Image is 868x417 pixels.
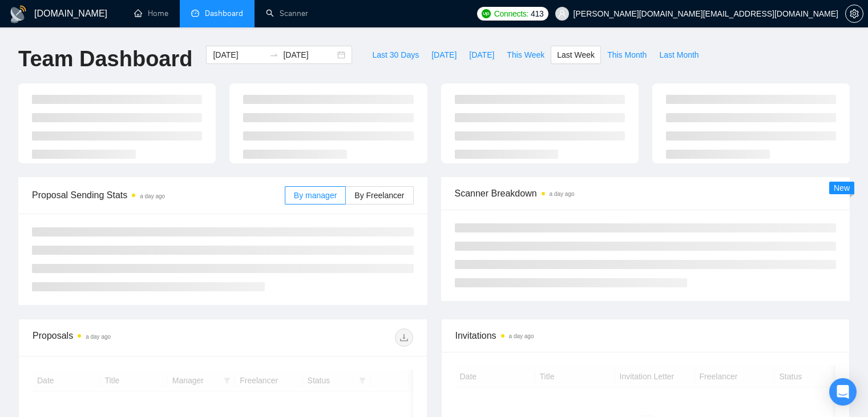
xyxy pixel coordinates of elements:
span: By Freelancer [354,191,404,200]
button: [DATE] [463,46,500,64]
span: Last Month [659,49,699,61]
time: a day ago [140,193,165,199]
span: Proposal Sending Stats [32,188,285,202]
span: user [558,10,566,18]
span: setting [846,9,863,18]
span: This Month [607,49,647,61]
div: Proposals [33,328,223,347]
span: New [834,183,850,193]
span: Connects: [494,7,528,20]
a: searchScanner [266,9,308,18]
span: to [269,50,278,59]
span: 413 [531,7,543,20]
a: setting [845,9,863,18]
time: a day ago [509,333,534,339]
button: Last Week [551,46,601,64]
input: Start date [213,49,265,61]
span: Scanner Breakdown [455,186,837,201]
span: This Week [507,49,544,61]
button: This Month [601,46,653,64]
div: Open Intercom Messenger [829,378,857,406]
time: a day ago [550,191,575,197]
button: setting [845,5,863,23]
span: dashboard [191,9,199,17]
time: a day ago [86,334,111,340]
span: [DATE] [469,49,494,61]
button: Last Month [653,46,705,64]
span: Invitations [455,328,836,343]
img: logo [9,5,27,23]
span: Last Week [557,49,595,61]
span: By manager [294,191,337,200]
a: homeHome [134,9,168,18]
h1: Team Dashboard [18,46,192,73]
button: [DATE] [425,46,463,64]
input: End date [283,49,335,61]
button: This Week [500,46,551,64]
span: Dashboard [205,9,243,18]
span: swap-right [269,50,278,59]
button: Last 30 Days [366,46,425,64]
span: Last 30 Days [372,49,419,61]
img: upwork-logo.png [482,9,491,18]
span: [DATE] [431,49,457,61]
